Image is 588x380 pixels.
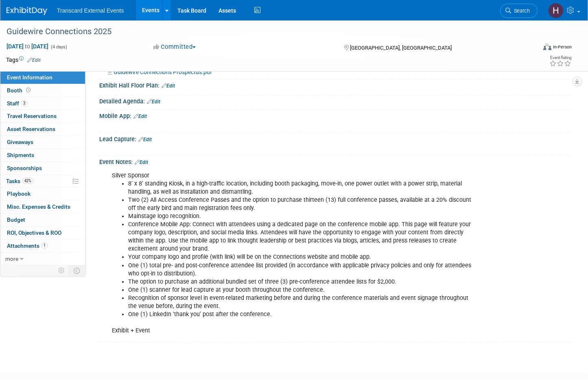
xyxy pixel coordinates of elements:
a: Sponsorships [0,162,85,175]
li: Two (2) All Access Conference Passes and the option to purchase thirteen (13) full conference pas... [128,196,476,212]
span: Playbook [7,190,31,197]
td: Toggle Event Tabs [69,265,85,276]
a: Edit [138,137,152,142]
a: ROI, Objectives & ROO [0,227,85,239]
span: (4 days) [50,44,67,50]
a: Tasks42% [0,175,85,188]
span: 3 [21,100,27,106]
a: Staff3 [0,97,85,110]
span: to [24,43,31,50]
div: Detailed Agenda: [99,95,572,106]
li: One (1) LinkedIn ‘thank you’ post after the conference. [128,310,476,319]
span: Attachments [7,242,48,249]
img: Haille Dinger [548,3,564,18]
span: Staff [7,100,27,107]
a: Misc. Expenses & Credits [0,201,85,213]
li: 8’ x 8’ standing Kiosk, in a high-traffic location, including booth packaging, move-in, one power... [128,180,476,196]
span: 42% [22,178,33,184]
span: Guidewire Connections Prospectus.pdf [114,69,212,75]
div: Event Rating [549,56,571,60]
a: Asset Reservations [0,123,85,135]
li: Your company logo and profile (with link) will be on the Connections website and mobile app. [128,253,476,261]
img: ExhibitDay [7,7,47,15]
span: [GEOGRAPHIC_DATA], [GEOGRAPHIC_DATA] [350,45,452,51]
div: Guidewire Connections 2025 [4,24,524,39]
span: Booth [7,87,32,94]
a: Edit [162,83,175,89]
span: Giveaways [7,139,33,145]
img: Format-Inperson.png [543,44,551,50]
a: Attachments1 [0,240,85,252]
span: more [5,256,18,262]
span: Tasks [6,178,33,184]
a: Search [500,4,538,18]
li: One (1) total pre- and post-conference attendee list provided (in accordance with applicable priv... [128,262,476,278]
span: Event Information [7,74,52,81]
span: Misc. Expenses & Credits [7,203,70,210]
li: Conference Mobile App: Connect with attendees using a dedicated page on the conference mobile app... [128,221,476,253]
div: Mobile App: [99,110,572,120]
div: Lead Capture: [99,133,572,144]
a: Guidewire Connections Prospectus.pdf [108,69,212,75]
span: Sponsorships [7,165,42,171]
a: Edit [27,57,41,63]
td: Personalize Event Tab Strip [55,265,69,276]
a: Budget [0,214,85,226]
span: Booth not reserved yet [24,87,32,93]
a: Event Information [0,71,85,84]
div: Event Format [487,42,572,55]
a: Edit [147,99,160,105]
span: [DATE] [DATE] [6,43,49,50]
a: Booth [0,84,85,97]
button: Committed [151,43,199,51]
td: Tags [6,56,41,64]
div: Silver Sponsor Exhibit + Event [106,168,481,339]
li: Recognition of sponsor level in event-related marketing before and during the conference material... [128,294,476,310]
span: 1 [42,242,48,249]
span: Search [511,8,530,14]
a: Giveaways [0,136,85,149]
span: Shipments [7,152,34,158]
div: In-Person [553,44,572,50]
span: Budget [7,216,25,223]
a: Shipments [0,149,85,162]
li: Mainstage logo recognition. [128,212,476,221]
div: Event Notes: [99,156,572,166]
a: Travel Reservations [0,110,85,122]
div: Exhibit Hall Floor Plan: [99,79,572,90]
span: Travel Reservations [7,113,57,119]
span: Asset Reservations [7,126,55,132]
a: Playbook [0,188,85,200]
span: Transcard External Events [57,7,124,14]
li: The option to purchase an additional bundled set of three (3) pre-conference attendee lists for $... [128,278,476,286]
a: Edit [135,159,148,165]
a: more [0,253,85,265]
span: ROI, Objectives & ROO [7,229,61,236]
a: Edit [133,114,147,119]
li: One (1) scanner for lead capture at your booth throughout the conference. [128,286,476,294]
